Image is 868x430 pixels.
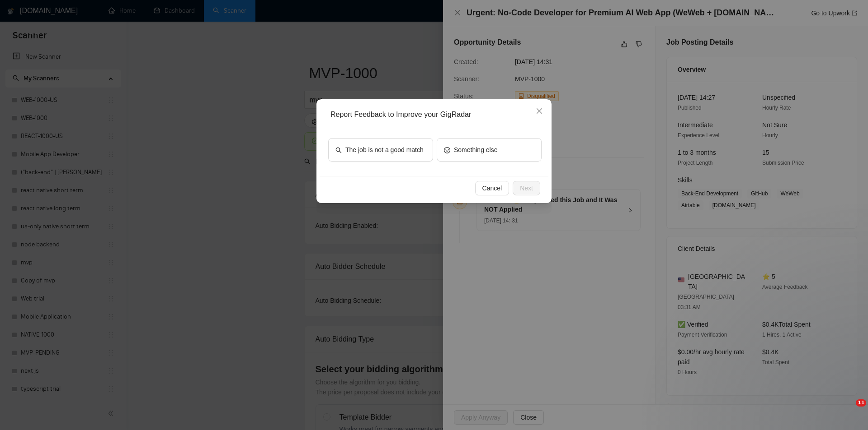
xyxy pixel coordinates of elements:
span: search [335,146,342,153]
span: Something else [454,145,498,155]
span: 11 [856,399,866,407]
span: The job is not a good match [345,145,424,155]
iframe: Intercom live chat [837,399,859,421]
button: Next [513,181,540,195]
button: searchThe job is not a good match [328,138,433,162]
div: Report Feedback to Improve your GigRadar [330,110,544,120]
button: Cancel [475,181,509,195]
span: Cancel [482,183,502,193]
span: close [536,107,543,115]
button: smileSomething else [437,138,542,162]
span: smile [444,146,450,153]
button: Close [527,99,552,124]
